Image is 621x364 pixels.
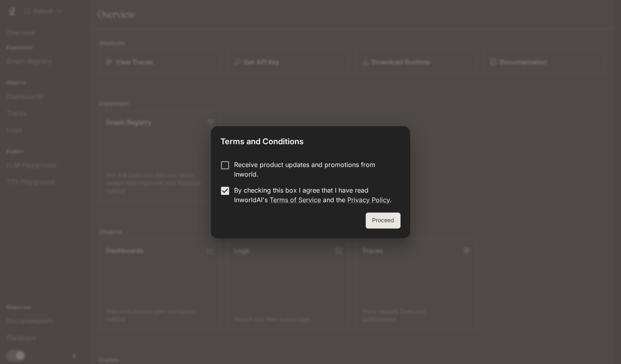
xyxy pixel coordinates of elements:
[347,196,390,204] a: Privacy Policy
[234,160,394,179] p: Receive product updates and promotions from Inworld.
[234,185,394,205] p: By checking this box I agree that I have read InworldAI's and the .
[270,196,321,204] a: Terms of Service
[366,213,401,229] button: Proceed
[211,126,410,153] h2: Terms and Conditions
